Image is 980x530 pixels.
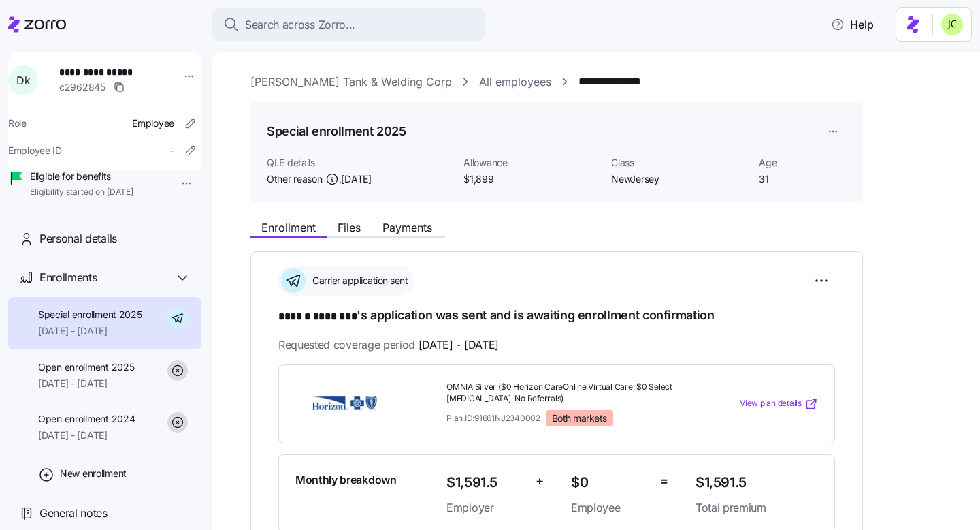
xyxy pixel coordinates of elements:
span: View plan details [740,397,802,410]
span: $1,591.5 [446,471,525,494]
h1: Special enrollment 2025 [267,123,406,140]
h1: 's application was sent and is awaiting enrollment confirmation [278,307,835,326]
span: Allowance [463,156,600,170]
span: [DATE] [341,172,371,186]
img: 0d5040ea9766abea509702906ec44285 [941,14,963,35]
span: $0 [571,471,649,494]
span: Role [8,116,27,130]
span: Search across Zorro... [245,16,355,33]
a: View plan details [740,397,818,411]
span: Employee [571,499,649,516]
span: Eligible for benefits [30,170,133,183]
span: Special enrollment 2025 [38,308,142,322]
img: Horizon BlueCross BlueShield of New Jersey [295,388,393,420]
span: Eligibility started on [DATE] [30,187,133,198]
a: [PERSON_NAME] Tank & Welding Corp [250,74,452,91]
span: Enrollment [261,222,316,233]
span: OMNIA Silver ($0 Horizon CareOnline Virtual Care, $0 Select [MEDICAL_DATA], No Referrals) [446,381,685,405]
span: [DATE] - [DATE] [38,428,135,442]
span: $1,591.5 [696,471,818,494]
span: Help [831,16,874,33]
span: - [170,144,174,157]
span: 31 [759,172,847,186]
button: Search across Zorro... [212,8,485,41]
span: + [536,471,544,491]
span: Files [338,222,361,233]
span: Both markets [552,412,607,424]
span: Personal details [39,230,117,247]
span: Open enrollment 2024 [38,412,135,426]
span: Class [611,156,748,170]
span: [DATE] - [DATE] [38,377,134,390]
span: QLE details [267,156,453,170]
span: Requested coverage period [278,337,499,354]
span: Monthly breakdown [295,471,397,488]
span: Employee [132,116,174,130]
a: All employees [479,74,551,91]
span: General notes [39,505,108,522]
span: Enrollments [39,269,97,286]
button: Help [820,11,885,38]
span: Plan ID: 91661NJ2340002 [446,412,540,424]
span: [DATE] - [DATE] [38,324,142,338]
span: Total premium [696,499,818,516]
span: Employer [446,499,525,516]
span: Age [759,156,847,170]
span: NewJersey [611,172,748,186]
span: D k [16,75,30,86]
span: [DATE] - [DATE] [419,337,499,354]
span: c2962845 [59,80,105,94]
span: $1,899 [463,172,600,186]
span: = [660,471,668,491]
span: Open enrollment 2025 [38,360,134,374]
span: Payments [382,222,432,233]
span: Carrier application sent [308,274,408,287]
span: New enrollment [60,467,127,480]
span: Employee ID [8,144,62,157]
span: Other reason , [267,172,372,186]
